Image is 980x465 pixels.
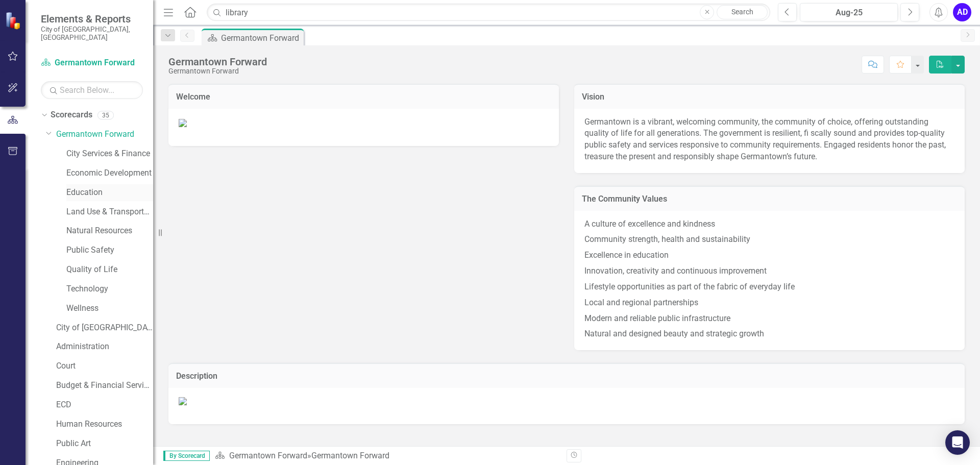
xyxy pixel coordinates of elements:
input: Search Below... [41,81,143,99]
a: Public Safety [66,244,153,256]
a: Court [56,360,153,372]
div: Germantown Forward [311,451,389,460]
h3: Vision [582,92,957,102]
a: Scorecards [51,109,92,121]
p: Germantown is a vibrant, welcoming community, the community of choice, offering outstanding quali... [584,116,954,163]
p: Lifestyle opportunities as part of the fabric of everyday life [584,279,954,295]
button: Aug-25 [800,3,898,21]
div: Aug-25 [803,7,894,19]
div: » [215,450,559,462]
a: Germantown Forward [229,451,307,460]
a: Budget & Financial Services [56,380,153,391]
a: Human Resources [56,419,153,430]
p: Innovation, creativity and continuous improvement [584,263,954,279]
a: Wellness [66,303,153,314]
a: Public Art [56,438,153,450]
p: Community strength, health and sustainability [584,232,954,248]
span: Elements & Reports [41,13,143,25]
a: City of [GEOGRAPHIC_DATA] [56,322,153,334]
a: Germantown Forward [56,129,153,140]
p: Excellence in education [584,248,954,263]
div: Germantown Forward [168,67,267,75]
div: Open Intercom Messenger [945,430,970,455]
img: 198-077_GermantownForward2035_Layout_rev2%20(4)_Page_07.jpg [179,397,187,405]
a: Quality of Life [66,264,153,276]
p: Modern and reliable public infrastructure [584,311,954,327]
a: Economic Development [66,167,153,179]
a: Land Use & Transportation [66,206,153,218]
input: Search ClearPoint... [207,4,770,21]
div: 35 [97,111,114,119]
a: City Services & Finance [66,148,153,160]
a: Technology [66,283,153,295]
div: Germantown Forward [168,56,267,67]
div: Germantown Forward [221,32,301,44]
small: City of [GEOGRAPHIC_DATA], [GEOGRAPHIC_DATA] [41,25,143,42]
img: ClearPoint Strategy [5,12,23,30]
a: Natural Resources [66,225,153,237]
span: By Scorecard [163,451,210,461]
a: Education [66,187,153,199]
p: Local and regional partnerships [584,295,954,311]
img: 198-077_GermantownForward2035_Layout_rev2%20(4)_Page_01%20v2.jpg [179,119,187,127]
a: ECD [56,399,153,411]
p: A culture of excellence and kindness [584,218,954,232]
h3: Description [176,372,957,381]
a: Germantown Forward [41,57,143,69]
h3: Welcome [176,92,551,102]
p: Natural and designed beauty and strategic growth [584,326,954,340]
button: AD [953,3,971,21]
a: Search [717,5,768,19]
h3: The Community Values [582,194,957,204]
a: Administration [56,341,153,353]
